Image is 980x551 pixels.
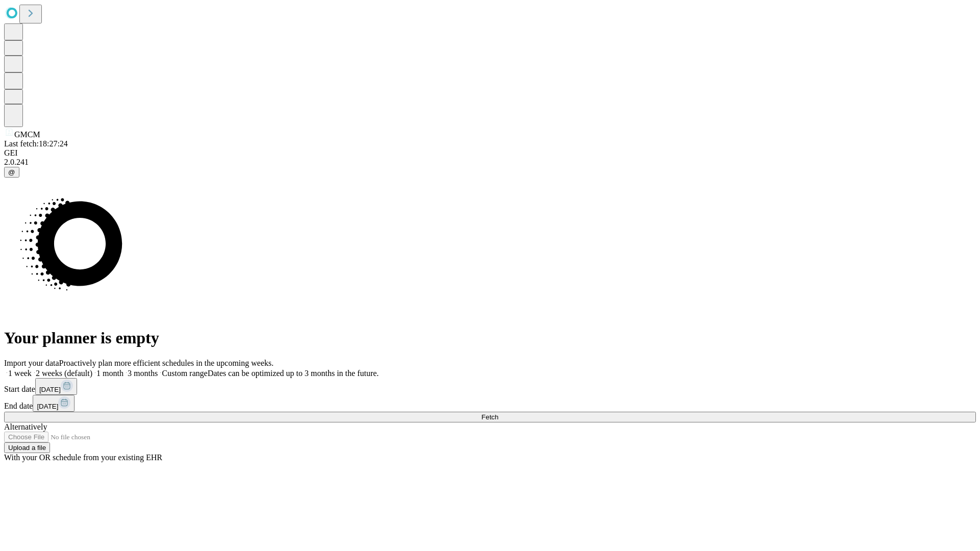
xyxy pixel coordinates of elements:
[4,412,976,422] button: Fetch
[4,139,68,148] span: Last fetch: 18:27:24
[4,453,162,462] span: With your OR schedule from your existing EHR
[4,158,976,167] div: 2.0.241
[37,403,58,410] span: [DATE]
[4,422,47,431] span: Alternatively
[4,148,976,158] div: GEI
[8,369,32,378] span: 1 week
[35,378,77,395] button: [DATE]
[4,329,976,347] h1: Your planner is empty
[36,369,92,378] span: 2 weeks (default)
[8,168,15,176] span: @
[4,442,50,453] button: Upload a file
[4,359,59,367] span: Import your data
[59,359,274,367] span: Proactively plan more efficient schedules in the upcoming weeks.
[96,369,124,378] span: 1 month
[128,369,158,378] span: 3 months
[39,386,61,393] span: [DATE]
[33,395,75,412] button: [DATE]
[481,413,498,421] span: Fetch
[162,369,207,378] span: Custom range
[4,378,976,395] div: Start date
[208,369,379,378] span: Dates can be optimized up to 3 months in the future.
[4,167,19,178] button: @
[14,130,40,139] span: GMCM
[4,395,976,412] div: End date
